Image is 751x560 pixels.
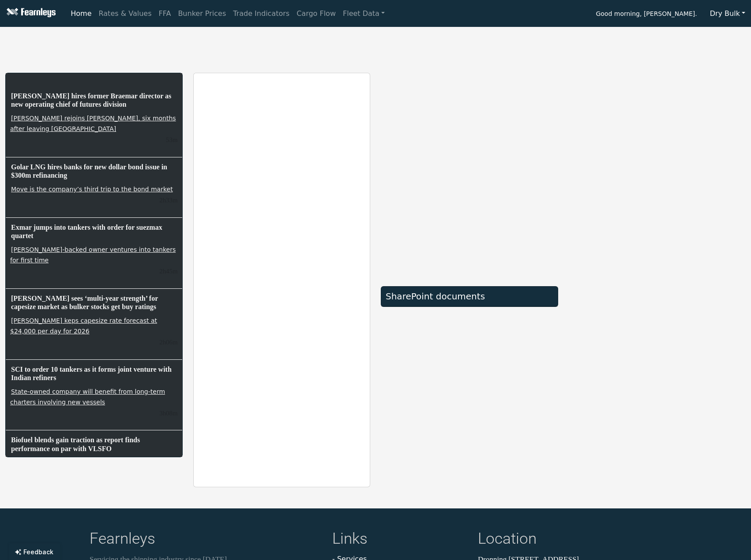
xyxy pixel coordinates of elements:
[229,5,293,22] a: Trade Indicators
[90,530,322,550] h4: Fearnleys
[10,185,174,194] a: Move is the company’s third trip to the bond market
[10,316,157,336] a: [PERSON_NAME] keps capesize rate forecast at $24,000 per day for 2026
[159,268,177,275] small: 22.9.2025, 09:47:34
[293,5,339,22] a: Cargo Flow
[478,530,661,550] h4: Location
[159,339,177,346] small: 22.9.2025, 09:26:08
[569,73,746,170] iframe: mini symbol-overview TradingView widget
[10,114,176,133] a: [PERSON_NAME] rejoins [PERSON_NAME], six months after leaving [GEOGRAPHIC_DATA]
[10,162,178,180] h6: Golar LNG hires banks for new dollar bond issue in $300m refinancing
[569,179,746,276] iframe: mini symbol-overview TradingView widget
[95,5,155,22] a: Rates & Values
[10,91,178,109] h6: [PERSON_NAME] hires former Braemar director as new operating chief of futures division
[569,284,746,381] iframe: mini symbol-overview TradingView widget
[159,197,177,204] small: 22.9.2025, 09:59:40
[159,410,177,417] small: 22.9.2025, 08:24:36
[10,435,178,453] h6: Biofuel blends gain traction as report finds performance on par with VLSFO
[381,73,558,276] iframe: market overview TradingView widget
[10,245,176,265] a: [PERSON_NAME]-backed owner ventures into tankers for first time
[10,364,178,383] h6: SCI to order 10 tankers as it forms joint venture with Indian refiners
[194,73,370,487] iframe: report archive
[704,5,751,22] button: Dry Bulk
[5,30,746,62] iframe: tickers TradingView widget
[386,291,553,302] div: SharePoint documents
[569,390,746,487] iframe: mini symbol-overview TradingView widget
[174,5,229,22] a: Bunker Prices
[596,7,697,22] span: Good morning, [PERSON_NAME].
[10,387,165,407] a: State-owned company will benefit from long-term charters involving new vessels
[166,136,177,143] small: 22.9.2025, 10:39:33
[10,293,178,312] h6: [PERSON_NAME] sees ‘multi-year strength’ for capesize market as bulker stocks get buy ratings
[4,8,56,19] img: Fearnleys Logo
[332,530,467,550] h4: Links
[155,5,175,22] a: FFA
[339,5,388,22] a: Fleet Data
[10,222,178,241] h6: Exmar jumps into tankers with order for suezmax quartet
[67,5,95,22] a: Home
